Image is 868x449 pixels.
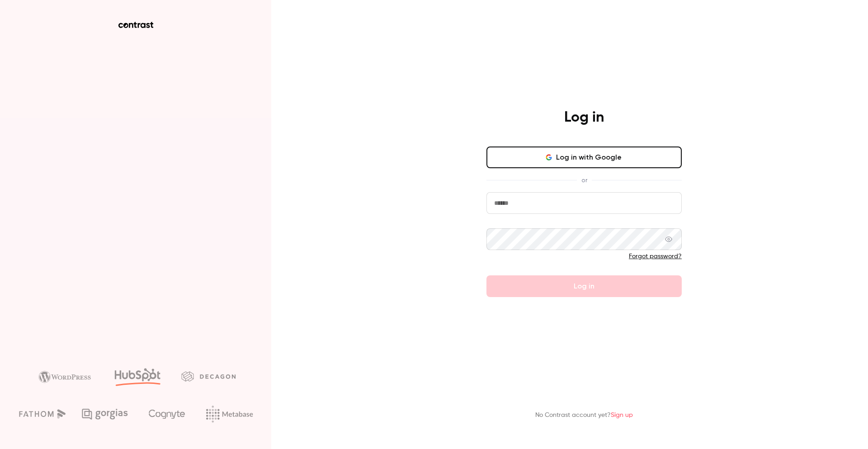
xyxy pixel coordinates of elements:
h4: Log in [564,109,604,127]
a: Forgot password? [629,253,682,260]
a: Sign up [611,412,633,418]
button: Log in with Google [486,147,682,168]
img: decagon [181,371,236,381]
p: No Contrast account yet? [535,411,633,420]
span: or [577,175,592,185]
